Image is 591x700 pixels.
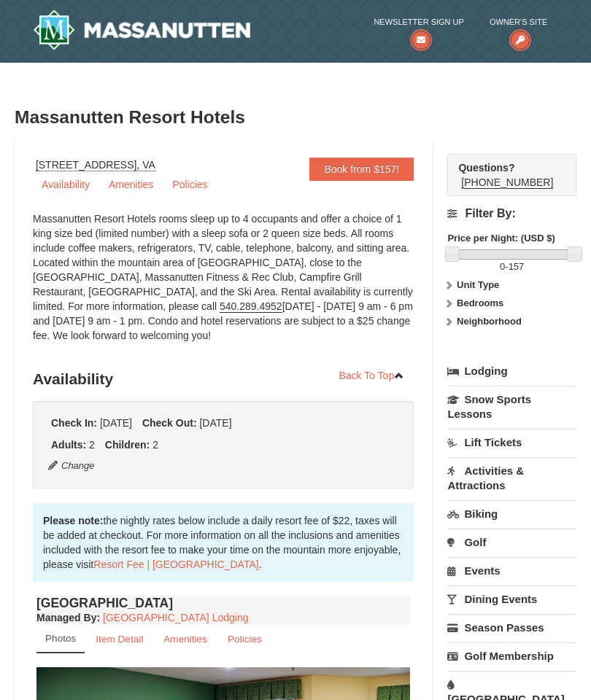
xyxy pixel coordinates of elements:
[105,439,150,451] strong: Children:
[509,261,525,272] span: 157
[447,614,576,641] a: Season Passes
[374,15,463,44] a: Newsletter Sign Up
[447,260,576,274] label: -
[100,417,132,429] span: [DATE]
[447,233,555,244] strong: Price per Night: (USD $)
[309,157,414,181] a: Book from $157!
[490,15,547,44] a: Owner's Site
[329,365,414,386] a: Back To Top
[447,500,576,527] a: Biking
[36,612,100,623] strong: :
[33,9,250,50] a: Massanutten Resort
[218,625,271,653] a: Policies
[96,634,143,645] small: Item Detail
[447,529,576,556] a: Golf
[47,458,96,474] button: Change
[36,625,85,653] a: Photos
[45,633,76,644] small: Photos
[163,174,216,195] a: Policies
[447,207,576,220] h4: Filter By:
[100,174,162,195] a: Amenities
[33,503,414,582] div: the nightly rates below include a daily resort fee of $22, taxes will be added at checkout. For m...
[51,417,97,429] strong: Check In:
[447,457,576,499] a: Activities & Attractions
[36,596,410,610] h4: [GEOGRAPHIC_DATA]
[33,174,98,195] a: Availability
[142,417,197,429] strong: Check Out:
[33,211,414,357] div: Massanutten Resort Hotels rooms sleep up to 4 occupants and offer a choice of 1 king size bed (li...
[458,162,514,174] strong: Questions?
[33,9,250,50] img: Massanutten Resort Logo
[86,625,152,653] a: Item Detail
[36,612,96,623] span: Managed By
[447,358,576,384] a: Lodging
[199,417,231,429] span: [DATE]
[103,612,248,623] a: [GEOGRAPHIC_DATA] Lodging
[457,316,522,327] strong: Neighborhood
[154,625,217,653] a: Amenities
[457,297,503,308] strong: Bedrooms
[228,634,262,645] small: Policies
[163,634,207,645] small: Amenities
[447,642,576,669] a: Golf Membership
[457,279,499,290] strong: Unit Type
[152,439,158,451] span: 2
[447,386,576,427] a: Snow Sports Lessons
[447,586,576,612] a: Dining Events
[89,439,95,451] span: 2
[43,515,103,526] strong: Please note:
[15,103,576,132] h3: Massanutten Resort Hotels
[490,15,547,29] span: Owner's Site
[374,15,463,29] span: Newsletter Sign Up
[447,429,576,456] a: Lift Tickets
[51,439,86,451] strong: Adults:
[33,365,414,394] h3: Availability
[500,261,505,272] span: 0
[447,557,576,584] a: Events
[93,559,258,570] a: Resort Fee | [GEOGRAPHIC_DATA]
